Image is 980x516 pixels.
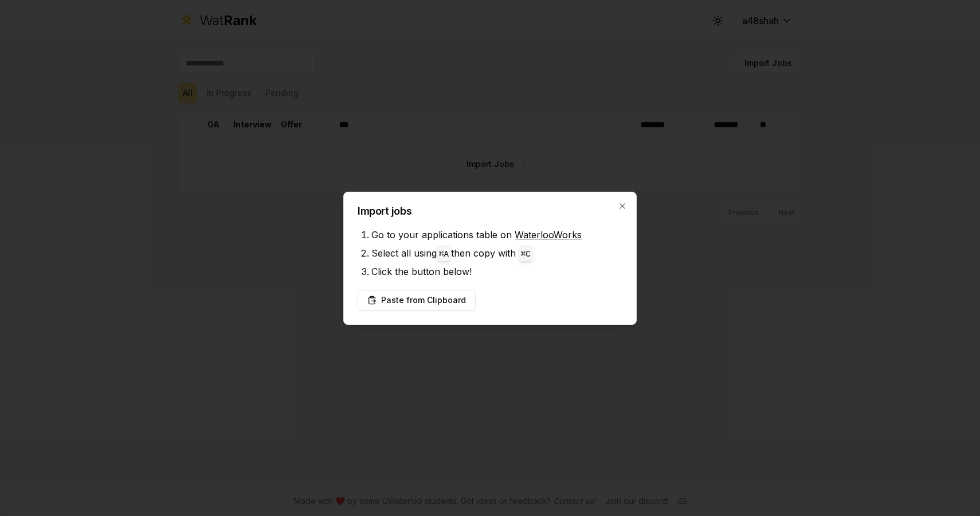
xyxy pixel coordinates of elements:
[515,229,582,240] a: WaterlooWorks
[358,206,622,216] h2: Import jobs
[371,262,622,281] li: Click the button below!
[521,250,531,259] code: ⌘ C
[358,290,476,311] button: Paste from Clipboard
[371,244,622,262] li: Select all using then copy with
[371,226,622,244] li: Go to your applications table on
[439,250,449,259] code: ⌘ A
